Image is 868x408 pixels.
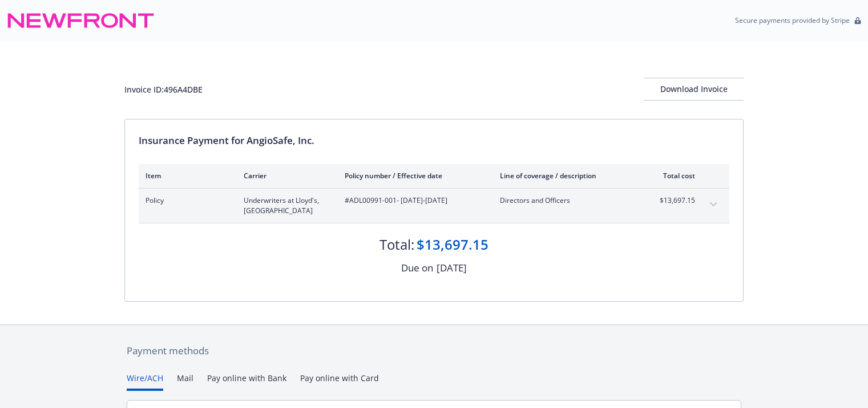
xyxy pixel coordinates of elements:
div: Payment methods [127,343,741,358]
button: expand content [704,195,722,214]
div: Invoice ID: 496A4DBE [124,83,203,95]
div: Total cost [652,171,695,181]
button: Pay online with Bank [207,372,286,391]
div: Total: [380,235,414,254]
div: [DATE] [437,261,467,275]
p: Secure payments provided by Stripe [735,15,850,25]
div: PolicyUnderwriters at Lloyd's, [GEOGRAPHIC_DATA]#ADL00991-001- [DATE]-[DATE]Directors and Officer... [139,189,729,223]
div: Insurance Payment for AngioSafe, Inc. [139,133,729,148]
button: Pay online with Card [300,372,379,391]
span: $13,697.15 [652,195,695,206]
button: Mail [177,372,193,391]
div: Due on [401,261,433,275]
span: #ADL00991-001 - [DATE]-[DATE] [345,195,482,206]
span: Policy [146,195,225,206]
button: Wire/ACH [127,372,163,391]
span: Directors and Officers [500,195,634,206]
span: Underwriters at Lloyd's, [GEOGRAPHIC_DATA] [244,195,326,216]
div: Carrier [244,171,326,181]
div: Download Invoice [644,78,744,100]
div: $13,697.15 [417,235,488,254]
div: Line of coverage / description [500,171,634,181]
button: Download Invoice [644,78,744,101]
div: Policy number / Effective date [345,171,482,181]
div: Item [146,171,225,181]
